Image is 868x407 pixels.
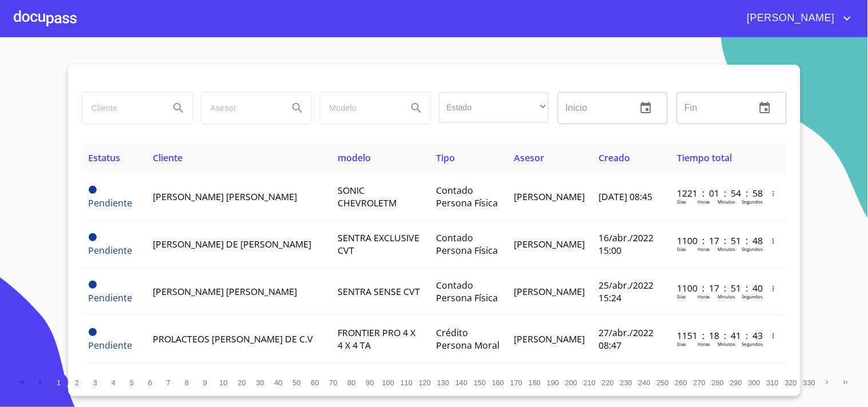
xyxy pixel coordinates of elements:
[718,293,735,300] p: Minutos
[677,187,754,199] p: 1221 : 01 : 54 : 58
[306,373,324,392] button: 60
[800,373,819,392] button: 330
[338,151,371,164] span: modelo
[742,246,763,252] p: Segundos
[746,373,764,392] button: 300
[677,329,754,342] p: 1151 : 18 : 41 : 43
[489,373,508,392] button: 160
[727,373,746,392] button: 290
[89,328,97,336] span: Pendiente
[50,373,68,392] button: 1
[654,373,672,392] button: 250
[436,232,498,257] span: Contado Persona Física
[153,238,311,250] span: [PERSON_NAME] DE [PERSON_NAME]
[343,373,361,392] button: 80
[382,378,394,387] span: 100
[338,326,415,352] span: FRONTIER PRO 4 X 4 X 4 TA
[697,293,710,300] p: Horas
[130,378,134,387] span: 5
[474,378,486,387] span: 150
[767,378,779,387] span: 310
[697,198,710,205] p: Horas
[178,373,196,392] button: 8
[599,151,630,164] span: Creado
[436,326,500,352] span: Crédito Persona Moral
[203,378,207,387] span: 9
[82,93,160,123] input: search
[510,378,522,387] span: 170
[742,341,763,347] p: Segundos
[89,233,97,241] span: Pendiente
[153,151,183,164] span: Cliente
[141,373,160,392] button: 6
[269,373,288,392] button: 40
[677,246,686,252] p: Dias
[764,373,782,392] button: 310
[718,341,735,347] p: Minutos
[89,186,97,194] span: Pendiente
[233,373,251,392] button: 20
[86,373,105,392] button: 3
[196,373,215,392] button: 9
[292,378,300,387] span: 50
[338,232,419,257] span: SENTRA EXCLUSIVE CVT
[416,373,434,392] button: 120
[419,378,431,387] span: 120
[675,378,687,387] span: 260
[677,282,754,294] p: 1100 : 17 : 51 : 40
[167,378,171,387] span: 7
[691,373,709,392] button: 270
[329,378,337,387] span: 70
[75,378,79,387] span: 2
[436,184,498,209] span: Contado Persona Física
[153,285,297,298] span: [PERSON_NAME] [PERSON_NAME]
[201,93,279,123] input: search
[697,341,710,347] p: Horas
[514,238,585,250] span: [PERSON_NAME]
[672,373,691,392] button: 260
[436,151,455,164] span: Tipo
[288,373,306,392] button: 50
[581,373,599,392] button: 210
[547,378,559,387] span: 190
[361,373,379,392] button: 90
[284,94,311,122] button: Search
[677,293,686,300] p: Dias
[677,198,686,205] p: Dias
[338,184,397,209] span: SONIC CHEVROLETM
[599,326,653,352] span: 27/abr./2022 08:47
[636,373,654,392] button: 240
[453,373,471,392] button: 140
[274,378,282,387] span: 40
[677,234,754,247] p: 1100 : 17 : 51 : 48
[742,198,763,205] p: Segundos
[803,378,815,387] span: 330
[718,246,735,252] p: Minutos
[366,378,374,387] span: 90
[439,92,549,123] div: ​
[379,373,398,392] button: 100
[153,333,313,345] span: PROLACTEOS [PERSON_NAME] DE C.V
[89,339,133,352] span: Pendiente
[693,378,706,387] span: 270
[89,281,97,289] span: Pendiente
[514,285,585,298] span: [PERSON_NAME]
[89,292,133,304] span: Pendiente
[599,279,653,304] span: 25/abr./2022 15:24
[347,378,355,387] span: 80
[709,373,727,392] button: 280
[403,94,430,122] button: Search
[514,190,585,203] span: [PERSON_NAME]
[562,373,581,392] button: 200
[324,373,343,392] button: 70
[251,373,269,392] button: 30
[677,151,732,164] span: Tiempo total
[739,9,854,27] button: account of current user
[602,378,614,387] span: 220
[398,373,416,392] button: 110
[237,378,245,387] span: 20
[160,373,178,392] button: 7
[544,373,562,392] button: 190
[471,373,489,392] button: 150
[434,373,453,392] button: 130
